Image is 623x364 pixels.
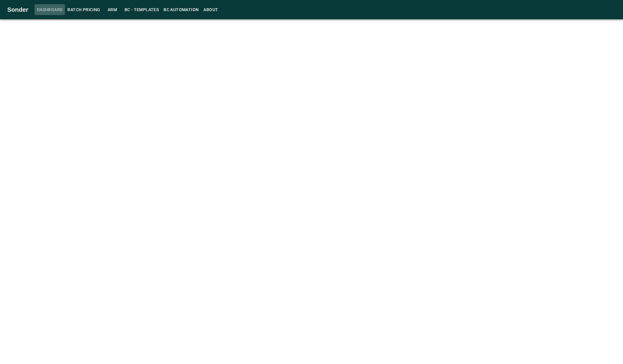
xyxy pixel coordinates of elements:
[161,4,201,15] a: BC Automation
[125,6,159,14] span: BC - Templates
[7,5,28,14] h1: Sonder
[203,6,218,14] span: About
[105,6,120,14] span: ARM
[201,4,220,15] a: About
[37,6,63,14] span: Dashboard
[67,6,100,14] span: Batch Pricing
[103,4,122,15] a: ARM
[164,6,199,14] span: BC Automation
[122,4,161,15] a: BC - Templates
[34,4,65,15] a: Dashboard
[65,4,102,15] a: Batch Pricing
